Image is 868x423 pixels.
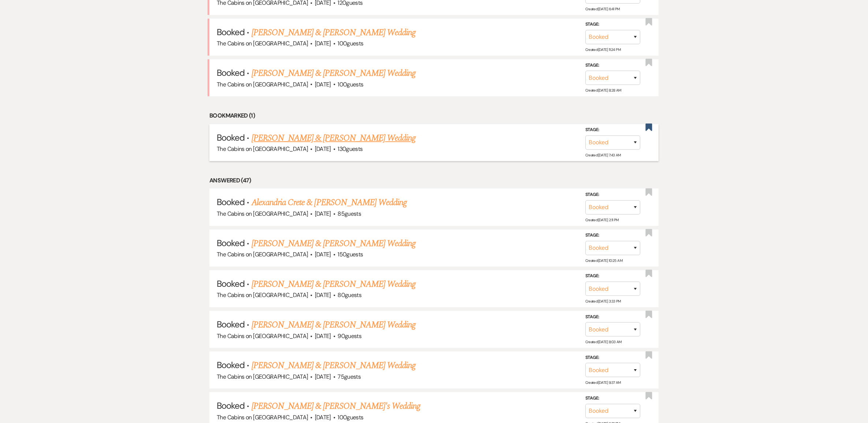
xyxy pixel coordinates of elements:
a: [PERSON_NAME] & [PERSON_NAME] Wedding [252,26,416,39]
span: Booked [217,400,245,411]
span: The Cabins on [GEOGRAPHIC_DATA] [217,81,308,88]
label: Stage: [585,191,640,199]
span: Created: [DATE] 6:41 PM [585,7,620,11]
label: Stage: [585,231,640,240]
label: Stage: [585,61,640,69]
li: Answered (47) [209,176,659,185]
span: [DATE] [315,40,331,47]
span: Booked [217,319,245,330]
a: [PERSON_NAME] & [PERSON_NAME] Wedding [252,359,416,372]
span: [DATE] [315,332,331,340]
span: Booked [217,196,245,208]
span: 85 guests [338,210,361,218]
li: Bookmarked (1) [209,111,659,120]
span: [DATE] [315,291,331,299]
span: 100 guests [338,81,363,88]
a: [PERSON_NAME] & [PERSON_NAME] Wedding [252,278,416,291]
label: Stage: [585,126,640,134]
span: Booked [217,237,245,249]
span: Created: [DATE] 8:03 AM [585,339,622,344]
label: Stage: [585,21,640,29]
span: The Cabins on [GEOGRAPHIC_DATA] [217,332,308,340]
span: [DATE] [315,145,331,153]
label: Stage: [585,272,640,280]
span: 75 guests [338,373,361,381]
a: [PERSON_NAME] & [PERSON_NAME] Wedding [252,237,416,250]
span: Created: [DATE] 2:11 PM [585,218,619,222]
span: Created: [DATE] 8:28 AM [585,88,621,93]
label: Stage: [585,354,640,362]
span: [DATE] [315,413,331,421]
a: [PERSON_NAME] & [PERSON_NAME]'s Wedding [252,400,421,413]
span: The Cabins on [GEOGRAPHIC_DATA] [217,373,308,381]
span: The Cabins on [GEOGRAPHIC_DATA] [217,291,308,299]
span: Created: [DATE] 7:43 AM [585,153,621,157]
span: [DATE] [315,373,331,381]
span: Booked [217,67,245,78]
span: The Cabins on [GEOGRAPHIC_DATA] [217,145,308,153]
span: The Cabins on [GEOGRAPHIC_DATA] [217,251,308,258]
a: Alexandria Crete & [PERSON_NAME] Wedding [252,196,407,209]
span: 80 guests [338,291,361,299]
span: The Cabins on [GEOGRAPHIC_DATA] [217,413,308,421]
span: 100 guests [338,40,363,47]
a: [PERSON_NAME] & [PERSON_NAME] Wedding [252,67,416,80]
span: Booked [217,132,245,143]
span: 130 guests [338,145,362,153]
label: Stage: [585,394,640,402]
span: Booked [217,359,245,371]
span: The Cabins on [GEOGRAPHIC_DATA] [217,40,308,47]
span: [DATE] [315,251,331,258]
span: 100 guests [338,413,363,421]
span: Booked [217,278,245,289]
label: Stage: [585,313,640,321]
span: The Cabins on [GEOGRAPHIC_DATA] [217,210,308,218]
span: Created: [DATE] 3:33 PM [585,299,621,304]
a: [PERSON_NAME] & [PERSON_NAME] Wedding [252,131,416,145]
span: [DATE] [315,210,331,218]
span: Created: [DATE] 9:37 AM [585,380,621,385]
span: [DATE] [315,81,331,88]
a: [PERSON_NAME] & [PERSON_NAME] Wedding [252,318,416,331]
span: Created: [DATE] 10:25 AM [585,258,622,263]
span: Created: [DATE] 11:24 PM [585,47,621,52]
span: Booked [217,26,245,38]
span: 90 guests [338,332,361,340]
span: 150 guests [338,251,363,258]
